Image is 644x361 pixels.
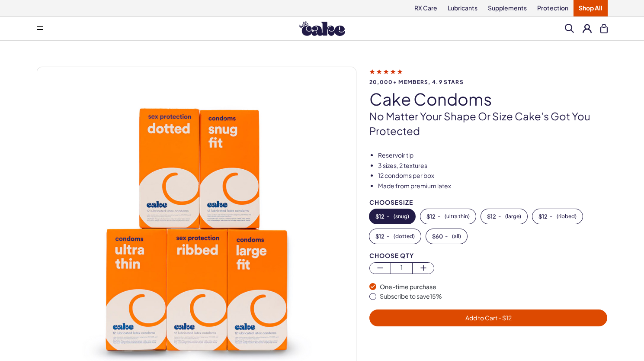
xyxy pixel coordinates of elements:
div: One-time purchase [380,283,608,291]
button: - [481,209,527,224]
span: ( dotted ) [394,233,415,239]
div: Choose Qty [369,252,608,259]
button: - [426,229,467,244]
button: - [532,209,583,224]
span: 20,000+ members, 4.9 stars [369,79,608,85]
li: 12 condoms per box [378,171,608,180]
span: 1 [391,263,412,273]
button: - [369,209,415,224]
span: $ 12 [375,213,384,219]
span: Add to Cart [465,314,512,322]
a: 20,000+ members, 4.9 stars [369,68,608,85]
li: Reservoir tip [378,151,608,160]
span: - $ 12 [497,314,512,322]
li: 3 sizes, 2 textures [378,161,608,170]
button: Add to Cart - $12 [369,309,608,326]
button: - [369,229,421,244]
span: ( ultra thin ) [445,213,470,219]
button: - [420,209,476,224]
span: $ 12 [426,213,436,219]
span: $ 12 [538,213,548,219]
span: $ 12 [487,213,496,219]
p: No matter your shape or size Cake's got you protected [369,109,608,138]
div: Subscribe to save 15 % [380,292,608,301]
span: $ 60 [432,233,443,239]
span: ( snug ) [394,213,409,219]
span: $ 12 [375,233,384,239]
h1: Cake Condoms [369,90,608,108]
span: ( large ) [505,213,521,219]
div: Choose Size [369,199,608,206]
li: Made from premium latex [378,182,608,190]
img: Hello Cake [299,21,345,36]
span: ( all ) [452,233,461,239]
span: ( ribbed ) [557,213,577,219]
